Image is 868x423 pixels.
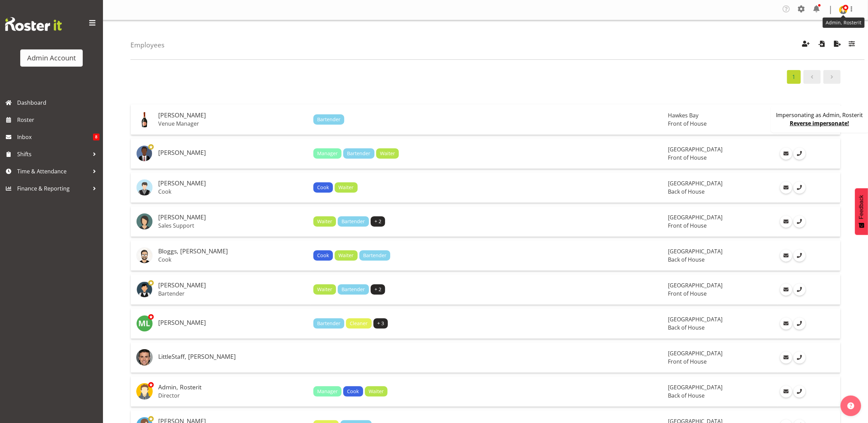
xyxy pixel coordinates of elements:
[317,388,338,395] span: Manager
[338,184,354,191] span: Waiter
[790,119,849,127] a: Reverse impersonate!
[347,150,370,157] span: Bartender
[17,149,89,159] span: Shifts
[158,214,308,221] h5: [PERSON_NAME]
[317,320,340,327] span: Bartender
[158,319,308,326] h5: [PERSON_NAME]
[158,290,308,297] p: Bartender
[814,37,829,53] button: Import Employees
[158,384,308,391] h5: Admin, Rosterit
[158,248,308,255] h5: Bloggs, [PERSON_NAME]
[794,216,806,228] a: Call Employee
[17,132,93,142] span: Inbox
[794,284,806,296] a: Call Employee
[668,282,722,289] span: [GEOGRAPHIC_DATA]
[858,195,865,219] span: Feedback
[5,17,62,31] img: Rosterit website logo
[363,252,386,259] span: Bartender
[780,182,792,194] a: Email Employee
[847,402,854,409] img: help-xxl-2.png
[668,358,707,365] span: Front of House
[158,188,308,195] p: Cook
[776,111,863,119] p: Impersonating as Admin, Rosterit
[794,182,806,194] a: Call Employee
[668,120,707,127] span: Front of House
[93,134,100,140] span: 8
[317,116,340,123] span: Bartender
[794,148,806,160] a: Call Employee
[668,324,705,331] span: Back of House
[668,392,705,399] span: Back of House
[780,352,792,364] a: Email Employee
[780,216,792,228] a: Email Employee
[668,180,722,187] span: [GEOGRAPHIC_DATA]
[136,213,153,230] img: schwer-carlyab69f7ee6a4be7601e7f81c3b87cd41c.png
[317,286,332,293] span: Waiter
[136,111,153,128] img: bush-becky1d0cec1ee6ad7866dd00d3afec1490f4.png
[317,150,338,157] span: Manager
[136,247,153,264] img: bloggs-joe87d083c31196ac9d24e57097d58c57ab.png
[794,386,806,398] a: Call Employee
[158,282,308,289] h5: [PERSON_NAME]
[668,290,707,297] span: Front of House
[158,222,308,229] p: Sales Support
[374,286,381,293] span: + 2
[668,146,722,153] span: [GEOGRAPHIC_DATA]
[369,388,384,395] span: Waiter
[794,250,806,262] a: Call Employee
[823,70,841,84] a: Page 2.
[158,180,308,187] h5: [PERSON_NAME]
[17,183,89,194] span: Finance & Reporting
[17,115,100,125] span: Roster
[780,148,792,160] a: Email Employee
[377,320,384,327] span: + 3
[136,145,153,162] img: black-ianbbb17ca7de4945c725cbf0de5c0c82ee.png
[780,284,792,296] a: Email Employee
[380,150,395,157] span: Waiter
[136,315,153,332] img: mike-little11059.jpg
[668,112,698,119] span: Hawkes Bay
[158,149,308,156] h5: [PERSON_NAME]
[668,214,722,221] span: [GEOGRAPHIC_DATA]
[668,222,707,229] span: Front of House
[794,318,806,330] a: Call Employee
[158,256,308,263] p: Cook
[350,320,368,327] span: Cleaner
[136,349,153,366] img: littlestaff-mikebc47d224eb4882d73383c95184d49914.png
[668,316,722,323] span: [GEOGRAPHIC_DATA]
[668,154,707,161] span: Front of House
[780,318,792,330] a: Email Employee
[780,386,792,398] a: Email Employee
[158,112,308,119] h5: [PERSON_NAME]
[668,384,722,391] span: [GEOGRAPHIC_DATA]
[780,250,792,262] a: Email Employee
[668,350,722,357] span: [GEOGRAPHIC_DATA]
[136,383,153,400] img: admin-rosteritf9cbda91fdf824d97c9d6345b1f660ea.png
[27,53,76,63] div: Admin Account
[158,392,308,399] p: Director
[845,37,859,53] button: Filter Employees
[830,37,845,53] button: Export Employees
[799,37,813,53] button: Create Employees
[668,248,722,255] span: [GEOGRAPHIC_DATA]
[136,281,153,298] img: wu-kevin5aaed71ed01d5805973613cd15694a89.png
[342,286,365,293] span: Bartender
[136,179,153,196] img: smith-fred5cb75b6698732e3ea62c93ac23fc4902.png
[794,352,806,364] a: Call Employee
[130,41,164,49] h4: Employees
[342,218,365,225] span: Bartender
[803,70,821,84] a: Page 0.
[17,98,100,108] span: Dashboard
[668,256,705,263] span: Back of House
[668,188,705,195] span: Back of House
[317,252,329,259] span: Cook
[374,218,381,225] span: + 2
[839,6,847,14] img: admin-rosteritf9cbda91fdf824d97c9d6345b1f660ea.png
[338,252,354,259] span: Waiter
[317,218,332,225] span: Waiter
[158,120,308,127] p: Venue Manager
[347,388,359,395] span: Cook
[17,166,89,176] span: Time & Attendance
[317,184,329,191] span: Cook
[855,188,868,235] button: Feedback - Show survey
